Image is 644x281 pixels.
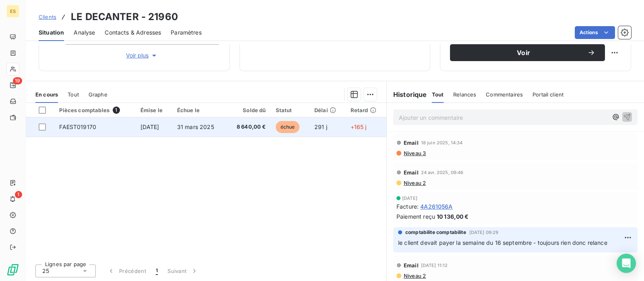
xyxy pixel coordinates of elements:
span: Email [404,169,419,176]
span: 1 [113,107,120,114]
div: Solde dû [231,107,266,113]
span: Situation [39,29,64,37]
span: comptabilite comptabilite [405,229,466,236]
div: Pièces comptables [59,107,130,114]
span: 1 [156,267,158,275]
span: Tout [68,91,79,98]
div: Open Intercom Messenger [617,254,636,273]
span: Commentaires [486,91,523,98]
div: Échue le [177,107,221,113]
img: Logo LeanPay [6,263,19,276]
button: Suivant [163,263,203,279]
span: 291 j [314,123,327,130]
button: 1 [151,263,163,279]
span: 4A261056A [420,202,452,211]
span: 31 mars 2025 [177,123,214,130]
span: Voir [460,49,587,56]
span: [DATE] 09:29 [469,230,499,235]
button: Précédent [102,263,151,279]
span: [DATE] 11:12 [421,263,448,268]
span: Niveau 2 [403,180,426,186]
button: Voir [450,44,605,61]
span: Niveau 2 [403,273,426,279]
span: 19 [13,77,22,84]
span: [DATE] [140,123,159,130]
span: +165 j [351,123,367,130]
span: Facture : [396,202,419,211]
span: Clients [39,14,56,20]
span: 8 640,00 € [231,123,266,131]
span: Graphe [89,91,107,98]
span: Contacts & Adresses [105,29,161,37]
span: Email [404,139,419,146]
span: Email [404,262,419,269]
div: Statut [276,107,305,113]
span: 24 avr. 2025, 09:46 [421,170,464,175]
span: FAEST019170 [59,123,96,130]
span: Paiement reçu [396,212,435,221]
span: 25 [42,267,49,275]
span: le client devait payer la semaine du 16 septembre - toujours rien donc relance [398,239,607,246]
span: 10 136,00 € [437,212,469,221]
span: Voir plus [126,51,158,59]
span: Niveau 3 [403,150,426,156]
span: Relances [453,91,476,98]
span: Tout [432,91,444,98]
button: Actions [575,26,615,39]
span: [DATE] [402,196,417,201]
div: Émise le [140,107,167,113]
span: Paramètres [171,29,202,37]
button: Voir plus [65,51,220,60]
h3: LE DECANTER - 21960 [71,10,178,24]
span: 1 [15,191,22,198]
span: Analyse [74,29,95,37]
div: Retard [351,107,382,113]
span: échue [276,121,300,133]
span: En cours [35,91,58,98]
h6: Historique [387,90,427,99]
a: Clients [39,13,56,21]
div: ES [6,5,19,18]
div: Délai [314,107,341,113]
span: 18 juin 2025, 14:34 [421,140,463,145]
span: Portail client [533,91,563,98]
